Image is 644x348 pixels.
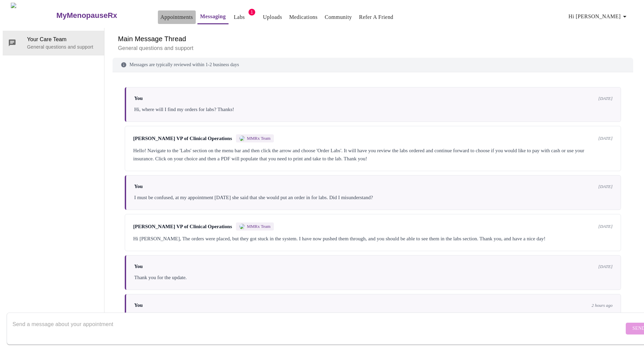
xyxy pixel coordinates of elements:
[134,184,143,189] span: You
[27,35,99,44] span: Your Care Team
[592,303,613,308] span: 2 hours ago
[134,264,143,269] span: You
[133,146,613,163] div: Hello! Navigate to the 'Labs' section on the menu bar and then click the arrow and choose 'Order ...
[134,105,613,113] div: Hi, where will I find my orders for labs? Thanks!
[248,9,255,16] span: 1
[200,12,226,21] a: Messaging
[598,184,613,189] span: [DATE]
[234,12,245,22] a: Labs
[322,10,355,24] button: Community
[263,12,282,22] a: Uploads
[133,136,232,141] span: [PERSON_NAME] VP of Clinical Operations
[286,10,320,24] button: Medications
[56,11,117,20] h3: MyMenopauseRx
[325,12,352,22] a: Community
[239,224,245,229] img: MMRX
[158,10,196,24] button: Appointments
[134,193,613,202] div: I must be confused, at my appointment [DATE] she said that she would put an order in for labs. Di...
[13,318,624,339] textarea: Send a message about your appointment
[134,96,143,101] span: You
[598,224,613,229] span: [DATE]
[133,224,232,230] span: [PERSON_NAME] VP of Clinical Operations
[134,273,613,282] div: Thank you for the update.
[133,235,613,243] div: Hi [PERSON_NAME], The orders were placed, but they got stuck in the system. I have now pushed the...
[229,10,250,24] button: Labs
[247,224,270,229] span: MMRx Team
[3,31,104,55] div: Your Care TeamGeneral questions and support
[598,264,613,269] span: [DATE]
[197,10,229,24] button: Messaging
[566,10,631,23] button: Hi [PERSON_NAME]
[247,136,270,141] span: MMRx Team
[359,12,393,22] a: Refer a Friend
[134,302,143,308] span: You
[11,3,55,28] img: MyMenopauseRx Logo
[118,33,628,44] h6: Main Message Thread
[118,44,628,52] p: General questions and support
[239,136,245,141] img: MMRX
[260,10,285,24] button: Uploads
[161,12,193,22] a: Appointments
[598,136,613,141] span: [DATE]
[113,58,633,72] div: Messages are typically reviewed within 1-2 business days
[27,44,99,50] p: General questions and support
[569,12,629,21] span: Hi [PERSON_NAME]
[356,10,396,24] button: Refer a Friend
[55,4,144,27] a: MyMenopauseRx
[598,96,613,101] span: [DATE]
[289,12,317,22] a: Medications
